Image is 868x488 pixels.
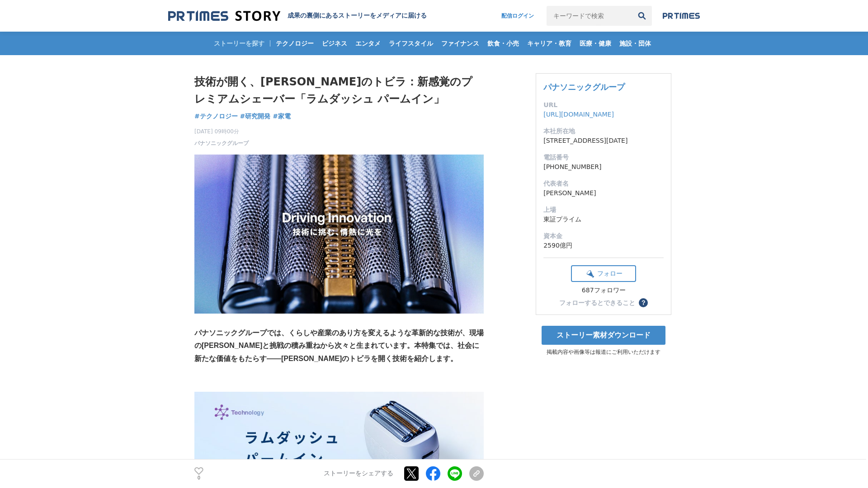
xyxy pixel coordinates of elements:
[168,10,280,22] img: 成果の裏側にあるストーリーをメディアに届ける
[639,298,648,307] button: ？
[273,112,291,120] span: #家電
[438,32,483,55] a: ファイナンス
[194,112,238,121] a: #テクノロジー
[194,476,203,480] p: 0
[571,265,636,282] button: フォロー
[484,32,523,55] a: 飲食・小売
[385,32,437,55] a: ライフスタイル
[194,329,484,363] strong: パナソニックグループでは、くらしや産業のあり方を変えるような革新的な技術が、現場の[PERSON_NAME]と挑戦の積み重ねから次々と生まれています。本特集では、社会に新たな価値をもたらす――[...
[438,39,483,47] span: ファイナンス
[524,32,575,55] a: キャリア・教育
[240,112,271,121] a: #研究開発
[543,241,664,250] dd: 2590億円
[352,39,384,47] span: エンタメ
[616,39,655,47] span: 施設・団体
[272,32,317,55] a: テクノロジー
[288,12,427,20] h2: 成果の裏側にあるストーリーをメディアに届ける
[632,6,652,26] button: 検索
[194,127,249,136] span: [DATE] 09時00分
[542,326,665,345] a: ストーリー素材ダウンロード
[543,111,614,118] a: [URL][DOMAIN_NAME]
[543,162,664,172] dd: [PHONE_NUMBER]
[543,153,664,162] dt: 電話番号
[318,32,351,55] a: ビジネス
[547,6,632,26] input: キーワードで検索
[385,39,437,47] span: ライフスタイル
[576,39,615,47] span: 医療・健康
[543,205,664,215] dt: 上場
[318,39,351,47] span: ビジネス
[324,470,393,478] p: ストーリーをシェアする
[273,112,291,121] a: #家電
[543,231,664,241] dt: 資本金
[194,73,484,108] h1: 技術が開く、[PERSON_NAME]のトビラ：新感覚のプレミアムシェーバー「ラムダッシュ パームイン」
[492,6,543,26] a: 配信ログイン
[616,32,655,55] a: 施設・団体
[576,32,615,55] a: 医療・健康
[168,10,427,22] a: 成果の裏側にあるストーリーをメディアに届ける 成果の裏側にあるストーリーをメディアに届ける
[640,300,646,306] span: ？
[543,215,664,224] dd: 東証プライム
[240,112,271,120] span: #研究開発
[352,32,384,55] a: エンタメ
[484,39,523,47] span: 飲食・小売
[272,39,317,47] span: テクノロジー
[194,112,238,120] span: #テクノロジー
[543,82,625,92] a: パナソニックグループ
[543,127,664,136] dt: 本社所在地
[663,12,700,19] img: prtimes
[194,139,249,147] a: パナソニックグループ
[543,188,664,198] dd: [PERSON_NAME]
[571,286,636,295] div: 687フォロワー
[524,39,575,47] span: キャリア・教育
[543,100,664,110] dt: URL
[194,155,484,314] img: thumbnail_9a102f90-9ff6-11f0-8932-919f15639f7c.jpg
[543,179,664,188] dt: 代表者名
[559,300,635,306] div: フォローするとできること
[536,348,671,356] p: 掲載内容や画像等は報道にご利用いただけます
[543,136,664,145] dd: [STREET_ADDRESS][DATE]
